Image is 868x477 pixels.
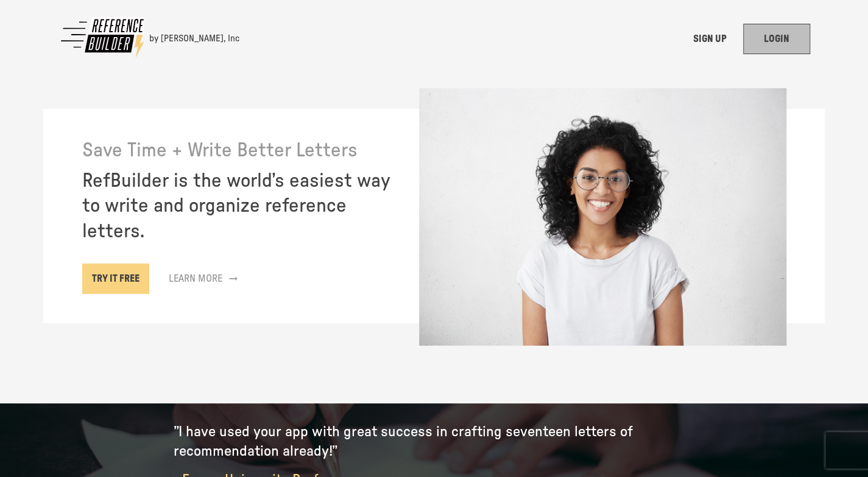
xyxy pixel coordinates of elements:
h5: Save Time + Write Better Letters [82,138,395,164]
div: by [PERSON_NAME], Inc [149,33,239,45]
h5: RefBuilder is the world’s easiest way to write and organize reference letters. [82,169,395,245]
img: writing on paper [418,88,787,346]
a: TRY IT FREE [82,263,149,294]
p: ”I have used your app with great success in crafting seventeen letters of recommendation already!” [174,423,694,461]
p: Learn More [169,271,222,286]
a: LOGIN [743,24,810,54]
a: SIGN UP [676,24,743,54]
img: Reference Builder Logo [58,15,149,60]
a: Learn More [159,263,247,294]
